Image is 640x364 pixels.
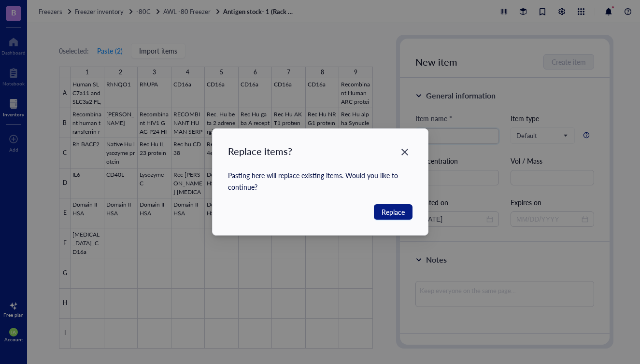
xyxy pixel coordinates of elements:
div: Pasting here will replace existing items. Would you like to continue? [228,169,412,193]
div: Replace items? [228,144,412,158]
button: Replace [374,204,412,220]
button: Close [397,144,412,160]
span: Close [397,146,412,158]
span: Replace [382,207,405,217]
